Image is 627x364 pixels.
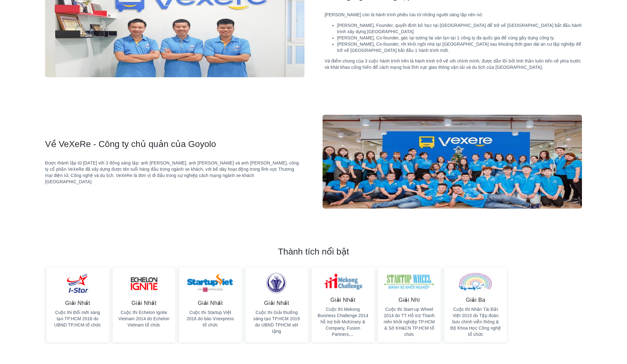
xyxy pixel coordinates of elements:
p: Cuộc thi Giải thưởng sáng tạo TP.HCM 2019 do UBND TPHCM xét tặng [250,309,303,334]
span: Giải Nhất [51,299,104,307]
img: banner [449,272,502,291]
p: Cuộc thi Startup Việt 2016 do báo Vnexpress tổ chức [184,309,237,328]
div: Được thành lập từ [DATE] với 3 đồng sáng lập: anh [PERSON_NAME], anh [PERSON_NAME] và anh [PERSON... [45,160,303,185]
img: banner [250,272,303,294]
img: logo [323,115,582,209]
div: scrollable force tabs example [43,264,579,344]
span: Giải Ba [449,296,502,304]
li: [PERSON_NAME], Founder, quyết định bỏ học tại [GEOGRAPHIC_DATA] để trở về [GEOGRAPHIC_DATA] bắt đ... [337,22,582,35]
h2: Về VeXeRe - Công ty chủ quản của Goyolo [45,139,303,150]
p: Cuộc thi Start-up Wheel 2014 do TT Hỗ trợ Thanh niên khởi nghiệp TP.HCM & Sở KH&CN TP.HCM tổ chức [383,306,436,337]
img: banner [383,272,436,291]
img: banner [51,272,104,294]
p: Cuộc thi Đổi mới sáng tạo TP.HCM 2018 do UBND TP.HCM tổ chức [51,309,104,328]
p: Cuộc thi Nhân Tài Đất Việt 2015 do Tập đoàn bưu chính viễn thông & Bộ Khoa Học Công nghệ tổ chức [449,306,502,337]
li: [PERSON_NAME], Co-founder, gác lại tương lai xán lạn tại 1 công ty đa quốc gia để cùng gầy dựng c... [337,35,582,41]
p: Cuộc thi Mekong Business Challenge 2014 hỗ trợ bởi McKinsey & Company, Fusion Partners,... [317,306,369,337]
img: banner [184,272,237,294]
img: banner [118,272,170,294]
p: Cuộc thi Echelon Ignite Vietnam 2014 do Echelon Vietnam tổ chức [118,309,170,328]
span: Giải Nhất [184,299,237,307]
div: [PERSON_NAME] còn là hành trình phiêu lưu từ những người sáng lập nên nó: Và điểm chung của 3 cuộ... [324,12,582,70]
li: [PERSON_NAME], Co-founder, rời khỏi ngôi nhà tại [GEOGRAPHIC_DATA] sau khoảng thời gian dài an cư... [337,41,582,53]
span: Giải Nhất [250,299,303,307]
img: banner [317,272,369,291]
h2: Thành tích nổi bật [278,246,349,257]
span: Giải Nhất [118,299,170,307]
span: Giải Nhì [383,296,436,304]
span: Giải Nhất [317,296,369,304]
